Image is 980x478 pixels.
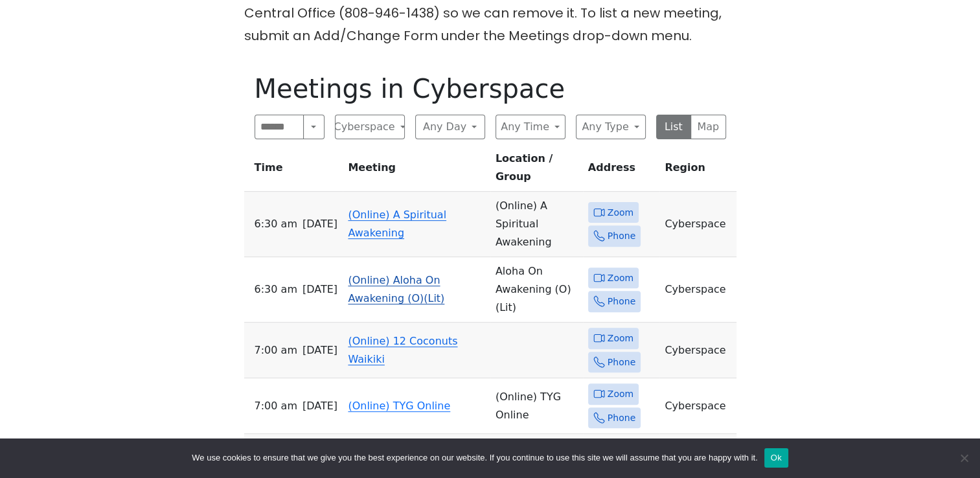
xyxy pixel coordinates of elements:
[192,451,757,464] span: We use cookies to ensure that we give you the best experience on our website. If you continue to ...
[656,115,692,139] button: List
[608,354,635,370] span: Phone
[608,330,633,347] span: Zoom
[244,150,343,192] th: Time
[608,410,635,426] span: Phone
[255,397,297,415] span: 7:00 AM
[957,451,970,464] span: No
[576,115,646,139] button: Any Type
[348,335,457,365] a: (Online) 12 Coconuts Waikiki
[659,323,736,378] td: Cyberspace
[302,215,337,233] span: [DATE]
[608,228,635,244] span: Phone
[496,115,565,139] button: Any Time
[255,73,726,104] h1: Meetings in Cyberspace
[303,115,324,139] button: Search
[348,400,450,412] a: (Online) TYG Online
[255,341,297,359] span: 7:00 AM
[490,150,583,192] th: Location / Group
[255,115,304,139] input: Search
[659,257,736,323] td: Cyberspace
[348,209,446,239] a: (Online) A Spiritual Awakening
[343,150,490,192] th: Meeting
[659,434,736,466] td: Cyberspace
[490,378,583,434] td: (Online) TYG Online
[764,448,788,468] button: Ok
[608,293,635,310] span: Phone
[255,280,297,299] span: 6:30 AM
[490,257,583,323] td: Aloha On Awakening (O) (Lit)
[348,274,444,304] a: (Online) Aloha On Awakening (O)(Lit)
[608,270,633,286] span: Zoom
[302,397,337,415] span: [DATE]
[490,192,583,257] td: (Online) A Spiritual Awakening
[335,115,405,139] button: Cyberspace
[302,280,337,299] span: [DATE]
[583,150,660,192] th: Address
[690,115,726,139] button: Map
[659,150,736,192] th: Region
[302,341,337,359] span: [DATE]
[659,192,736,257] td: Cyberspace
[608,205,633,221] span: Zoom
[415,115,485,139] button: Any Day
[659,378,736,434] td: Cyberspace
[608,386,633,402] span: Zoom
[255,215,297,233] span: 6:30 AM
